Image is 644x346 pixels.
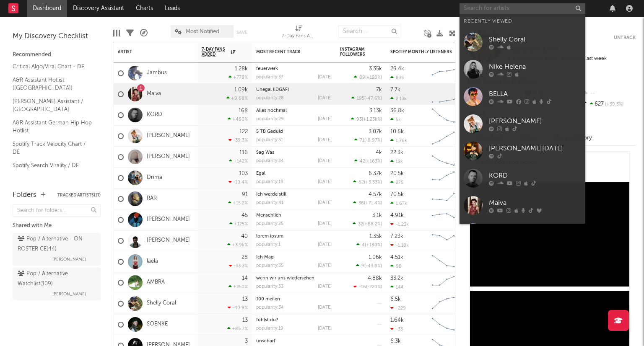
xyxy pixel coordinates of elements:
div: popularity: 34 [256,159,284,163]
div: 627 [580,99,636,110]
a: Menschlich [256,213,281,218]
a: RAR [147,195,157,202]
svg: Chart title [428,209,466,230]
div: popularity: 1 [256,243,280,247]
div: Instagram Followers [340,47,369,57]
div: 14 [242,276,248,281]
div: Shared with Me [13,221,101,231]
span: +180 % [366,243,381,248]
div: 13 [242,297,248,302]
div: 40 [241,234,248,239]
div: Alles nochmal [256,108,332,113]
div: 7-Day Fans Added (7-Day Fans Added) [282,21,315,45]
svg: Chart title [428,63,466,84]
div: 7k [376,87,382,93]
div: Shelly Coral [489,34,581,44]
div: 4.88k [368,276,382,281]
div: Egal [256,171,332,176]
div: 70.5k [390,192,404,197]
div: unscharf [256,339,332,343]
div: 33.2k [390,276,403,281]
span: 89 [359,75,365,80]
div: Recommended [13,50,101,60]
a: laela [147,258,158,265]
div: popularity: 41 [256,201,283,205]
div: Spotify Monthly Listeners [390,49,453,54]
div: 5k [390,117,401,122]
svg: Chart title [428,272,466,293]
div: -229 [390,305,406,311]
span: 195 [357,96,364,101]
div: 1.09k [234,87,248,93]
div: 275 [390,180,403,185]
div: popularity: 37 [256,75,283,80]
a: 5 TB Geduld [256,129,283,134]
div: 100 meilen [256,297,332,302]
div: -39.3 % [229,137,248,143]
a: 100 meilen [256,297,280,302]
div: 91 [242,192,248,197]
span: +39.3 % [604,102,623,107]
div: -1.18k [390,243,409,248]
div: +15.2 % [228,200,248,206]
div: 1.35k [369,234,382,239]
span: +88.2 % [364,222,381,227]
span: -47.6 % [366,96,381,101]
a: KORD [460,165,585,192]
span: 71 [360,138,364,143]
a: BELLA [460,83,585,110]
div: ( ) [356,242,382,248]
a: wenn wir uns wiedersehen [256,276,314,281]
button: Save [236,30,247,35]
span: 4 [362,243,365,248]
div: popularity: 25 [256,222,283,226]
input: Search for artists [460,3,585,14]
div: +9.68 % [226,96,248,101]
div: 3.13k [369,108,382,114]
span: 42 [360,159,365,164]
div: +142 % [229,158,248,164]
div: -10.4 % [229,179,248,185]
span: +163 % [366,159,381,164]
a: A&R Assistant German Hip Hop Hotlist [13,118,92,135]
div: +125 % [229,221,248,227]
div: 835 [390,75,404,80]
a: lorem ipsum [256,234,283,239]
a: Nike Helena [460,56,585,83]
input: Search... [338,25,401,38]
div: 116 [239,150,248,155]
svg: Chart title [428,188,466,209]
a: Ich Mag [256,255,274,260]
a: Apple Top 200 / DE [13,174,92,183]
div: Most Recent Track [256,49,319,54]
a: [PERSON_NAME] [460,110,585,137]
a: A&R Assistant Hotlist ([GEOGRAPHIC_DATA]) [13,75,92,93]
div: Ich Mag [256,255,332,260]
svg: Chart title [428,147,466,168]
span: 62 [358,180,364,185]
div: ( ) [353,221,382,227]
div: popularity: 34 [256,305,284,310]
button: Untrack [614,34,636,42]
a: [PERSON_NAME] [147,132,190,139]
div: 1.28k [235,66,248,72]
a: [PERSON_NAME] Assistant / [GEOGRAPHIC_DATA] [13,97,92,114]
div: 1.67k [390,201,407,206]
div: [DATE] [318,284,332,289]
div: ( ) [356,263,382,269]
div: 168 [239,108,248,114]
a: Sag Was [256,150,274,155]
div: Filters [126,21,134,45]
svg: Chart title [428,168,466,188]
div: -33 [390,326,403,332]
input: Search for folders... [13,204,101,217]
div: popularity: 31 [256,138,283,142]
div: 10.6k [390,129,404,134]
div: 7-Day Fans Added (7-Day Fans Added) [282,31,315,41]
div: 103 [239,171,248,176]
div: [DATE] [318,117,332,121]
span: [PERSON_NAME] [52,254,86,264]
div: Nike Helena [489,62,581,72]
span: 7-Day Fans Added [202,47,229,57]
div: 28 [241,255,248,260]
